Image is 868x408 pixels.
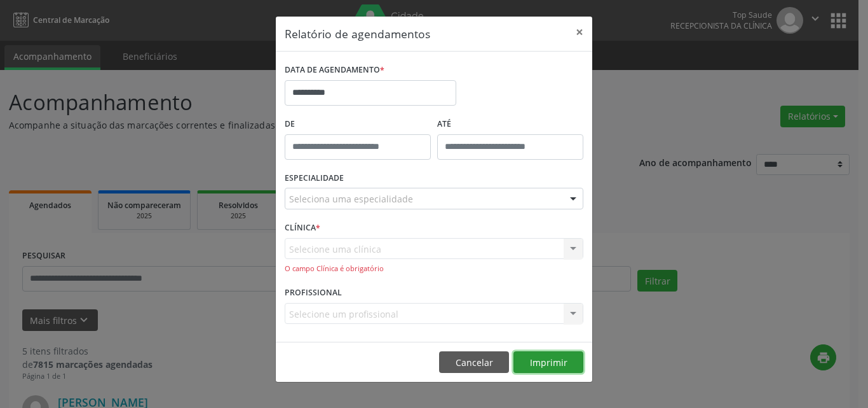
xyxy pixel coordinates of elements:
[285,218,320,238] label: CLÍNICA
[439,351,509,373] button: Cancelar
[437,115,583,134] label: ATÉ
[285,283,342,303] label: PROFISSIONAL
[285,115,431,134] label: De
[513,351,583,373] button: Imprimir
[567,17,592,48] button: Close
[285,264,583,274] div: O campo Clínica é obrigatório
[285,25,430,42] h5: Relatório de agendamentos
[289,192,413,206] span: Seleciona uma especialidade
[285,169,344,188] label: ESPECIALIDADE
[285,60,384,80] label: DATA DE AGENDAMENTO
